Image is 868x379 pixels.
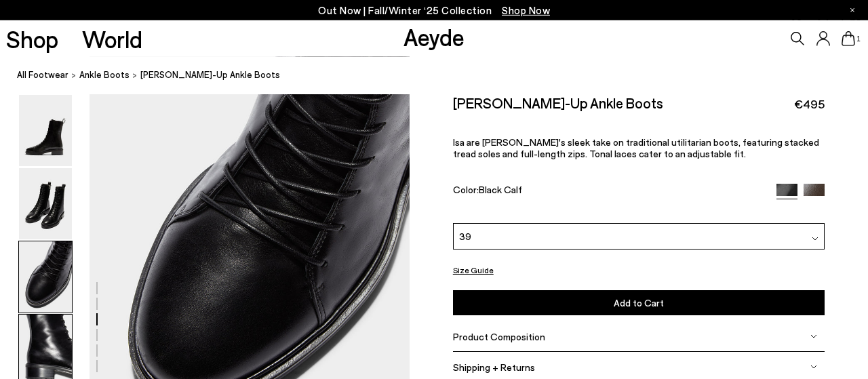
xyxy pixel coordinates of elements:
img: Isa Lace-Up Ankle Boots - Image 2 [19,168,72,239]
a: Aeyde [403,22,465,51]
div: Color: [453,184,765,199]
img: Isa Lace-Up Ankle Boots - Image 3 [19,241,72,313]
a: All Footwear [17,68,68,82]
span: €495 [794,96,825,113]
span: 39 [459,229,471,243]
img: Isa Lace-Up Ankle Boots - Image 1 [19,95,72,166]
a: 1 [842,31,855,46]
button: Size Guide [453,262,494,279]
span: Isa are [PERSON_NAME]'s sleek take on traditional utilitarian boots, featuring stacked tread sole... [453,136,819,159]
p: Out Now | Fall/Winter ‘25 Collection [318,2,550,19]
h2: [PERSON_NAME]-Up Ankle Boots [453,94,663,111]
span: Add to Cart [614,297,664,308]
a: World [82,27,142,51]
span: ankle boots [79,69,130,80]
img: svg%3E [812,235,818,242]
span: 1 [855,35,862,43]
a: Shop [6,27,58,51]
span: Shipping + Returns [453,361,535,373]
span: Navigate to /collections/new-in [502,4,550,16]
span: [PERSON_NAME]-Up Ankle Boots [140,68,280,82]
a: ankle boots [79,68,130,82]
nav: breadcrumb [17,57,868,94]
img: svg%3E [810,363,817,370]
img: svg%3E [810,333,817,340]
span: Black Calf [479,184,522,195]
button: Add to Cart [453,290,825,315]
span: Product Composition [453,331,545,342]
